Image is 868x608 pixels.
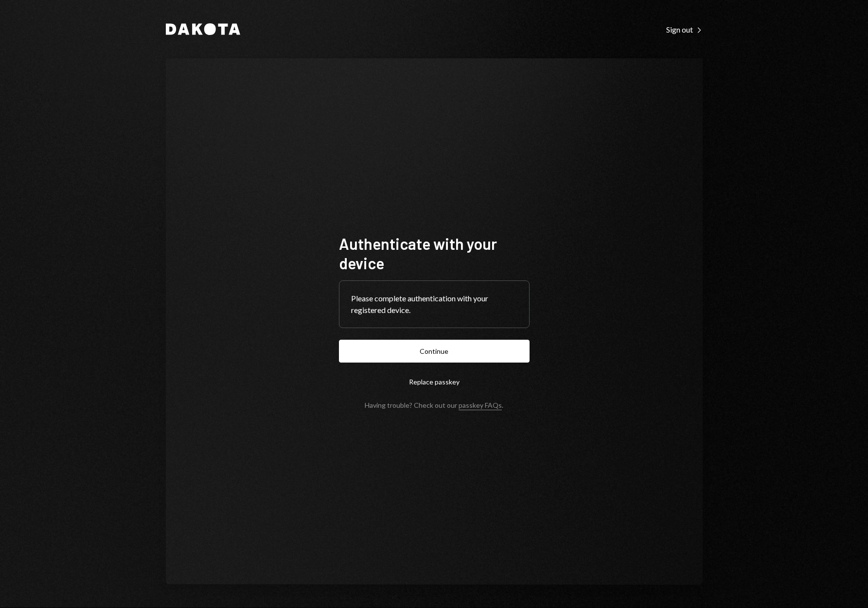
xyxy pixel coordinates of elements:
[339,234,530,273] h1: Authenticate with your device
[351,293,517,316] div: Please complete authentication with your registered device.
[339,340,530,363] button: Continue
[666,24,703,35] a: Sign out
[365,401,503,409] div: Having trouble? Check out our .
[666,25,703,35] div: Sign out
[339,370,530,393] button: Replace passkey
[459,401,502,410] a: passkey FAQs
